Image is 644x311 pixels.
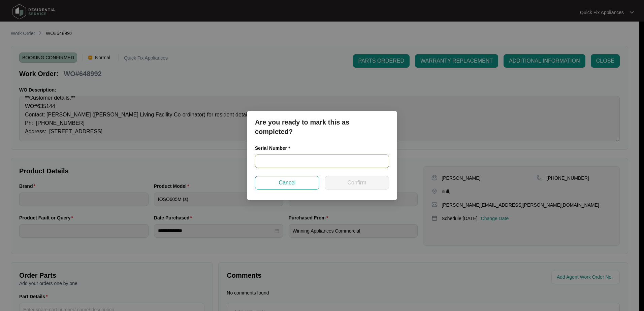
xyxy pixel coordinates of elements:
[255,176,319,189] button: Cancel
[255,117,389,127] p: Are you ready to mark this as
[325,176,389,189] button: Confirm
[255,127,389,136] p: completed?
[255,145,295,151] label: Serial Number *
[279,179,296,187] span: Cancel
